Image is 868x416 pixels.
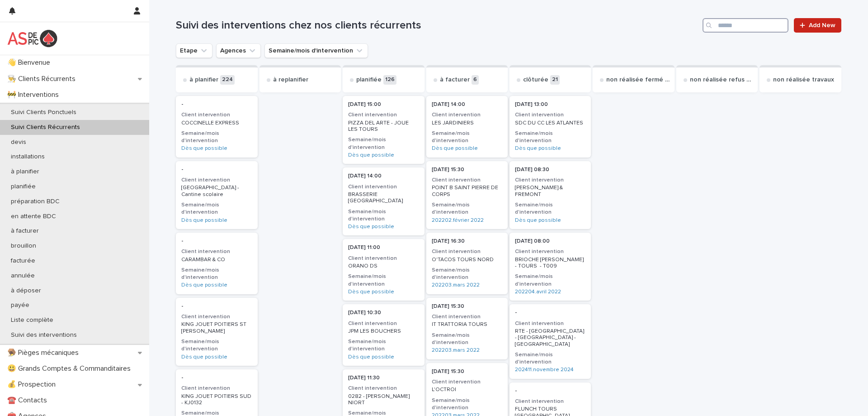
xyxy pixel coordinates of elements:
[348,208,419,223] h3: Semaine/mois d'intervention
[509,304,591,379] a: -Client interventionRTE - [GEOGRAPHIC_DATA] - [GEOGRAPHIC_DATA] - [GEOGRAPHIC_DATA]Semaine/mois d...
[4,301,37,309] p: payée
[606,76,670,84] p: non réalisée fermé sans prévenir
[7,29,57,48] img: yKcqic14S0S6KrLdrqO6
[383,75,396,85] p: 126
[432,111,502,119] h3: Client intervention
[432,267,502,281] h3: Semaine/mois d'intervention
[690,76,754,84] p: non réalisée refus d'intervention
[432,217,484,224] a: 202202.février 2022
[343,239,424,301] a: [DATE] 11:00Client interventionORANO DSSemaine/mois d'interventionDès que possible
[181,313,252,320] h3: Client intervention
[4,168,47,176] p: à planifier
[4,75,83,83] p: 👨‍🍳 Clients Récurrents
[348,320,419,327] h3: Client intervention
[264,43,368,58] button: Semaine/mois d'intervention
[181,185,252,198] p: [GEOGRAPHIC_DATA] - Cantine scolaire
[181,201,252,216] h3: Semaine/mois d'intervention
[181,354,227,360] a: Dès que possible
[176,96,257,158] a: -Client interventionCOCCINELLE EXPRESSSemaine/mois d'interventionDès que possible
[181,167,252,173] p: -
[432,145,478,152] a: Dès que possible
[432,248,502,255] h3: Client intervention
[432,177,502,184] h3: Client intervention
[4,396,54,405] p: ☎️ Contacts
[515,257,585,270] p: BRIOCHE [PERSON_NAME] - TOURS - T009
[176,233,257,294] a: -Client interventionCARAMBAR & COSemaine/mois d'interventionDès que possible
[181,375,252,381] p: -
[343,304,424,366] a: [DATE] 10:30Client interventionJPM LES BOUCHERSSemaine/mois d'interventionDès que possible
[343,96,424,164] a: [DATE] 15:00Client interventionPIZZA DEL ARTE - JOUE LES TOURSSemaine/mois d'interventionDès que ...
[348,120,419,133] p: PIZZA DEL ARTE - JOUE LES TOURS
[4,58,57,67] p: 👋 Bienvenue
[4,257,42,265] p: facturée
[515,120,585,126] p: SDC DU CC LES ATLANTES
[181,338,252,353] h3: Semaine/mois d'intervention
[181,282,227,288] a: Dès que possible
[181,120,252,126] p: COCCINELLE EXPRESS
[515,351,585,366] h3: Semaine/mois d'intervention
[348,273,419,287] h3: Semaine/mois d'intervention
[809,22,835,29] span: Add New
[4,213,63,220] p: en attente BDC
[773,76,834,84] p: non réalisée travaux
[550,75,560,85] p: 21
[4,349,86,357] p: 🪤 Pièges mécaniques
[703,18,788,33] input: Search
[515,388,585,394] p: -
[348,224,394,230] a: Dès que possible
[4,139,33,146] p: devis
[515,273,585,287] h3: Semaine/mois d'intervention
[181,257,252,263] p: CARAMBAR & CO
[515,398,585,405] h3: Client intervention
[4,380,63,389] p: 💰 Prospection
[432,303,502,310] p: [DATE] 15:30
[4,153,52,161] p: installations
[181,238,252,244] p: -
[432,332,502,346] h3: Semaine/mois d'intervention
[515,238,585,244] p: [DATE] 08:00
[426,233,508,294] div: [DATE] 16:30Client interventionO'TACOS TOURS NORDSemaine/mois d'intervention202203.mars 2022
[515,328,585,348] p: RTE - [GEOGRAPHIC_DATA] - [GEOGRAPHIC_DATA] - [GEOGRAPHIC_DATA]
[432,378,502,386] h3: Client intervention
[181,145,227,152] a: Dès que possible
[432,387,502,393] p: L'OCTROI
[515,289,561,295] a: 202204.avril 2022
[176,161,257,229] a: -Client intervention[GEOGRAPHIC_DATA] - Cantine scolaireSemaine/mois d'interventionDès que possible
[176,298,257,366] a: -Client interventionKING JOUET POITIERS ST [PERSON_NAME]Semaine/mois d'interventionDès que possible
[189,76,218,84] p: à planifier
[181,385,252,392] h3: Client intervention
[181,321,252,335] p: KING JOUET POITIERS ST [PERSON_NAME]
[181,248,252,255] h3: Client intervention
[426,161,508,229] div: [DATE] 15:30Client interventionPOINT B SAINT PIERRE DE CORPSSemaine/mois d'intervention202202.fév...
[348,101,419,108] p: [DATE] 15:00
[515,310,585,316] p: -
[181,393,252,406] p: KING JOUET POITIERS SUD - KJ0132
[348,255,419,262] h3: Client intervention
[181,217,227,224] a: Dès que possible
[509,96,591,158] a: [DATE] 13:00Client interventionSDC DU CC LES ATLANTESSemaine/mois d'interventionDès que possible
[432,321,502,328] p: IT TRATTORIA TOURS
[343,167,424,235] a: [DATE] 14:00Client interventionBRASSERIE [GEOGRAPHIC_DATA]Semaine/mois d'interventionDès que poss...
[432,368,502,375] p: [DATE] 15:30
[176,19,698,32] h1: Suivi des interventions chez nos clients récurrents
[4,91,66,99] p: 🚧 Interventions
[348,111,419,119] h3: Client intervention
[4,287,48,295] p: à déposer
[356,76,382,84] p: planifiée
[4,124,87,131] p: Suivi Clients Récurrents
[432,347,480,354] a: 202203.mars 2022
[515,201,585,216] h3: Semaine/mois d'intervention
[432,185,502,198] p: POINT B SAINT PIERRE DE CORPS
[515,217,561,224] a: Dès que possible
[348,263,419,269] p: ORANO DS
[4,109,84,116] p: Suivi Clients Ponctuels
[426,298,508,359] a: [DATE] 15:30Client interventionIT TRATTORIA TOURSSemaine/mois d'intervention202203.mars 2022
